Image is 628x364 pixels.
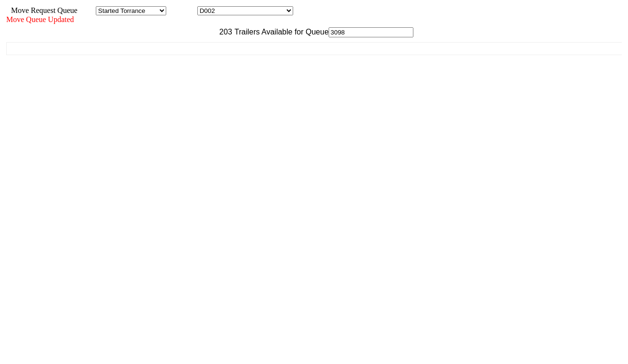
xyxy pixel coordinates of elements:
span: Move Queue Updated [6,15,74,23]
input: Filter Available Trailers [329,27,413,37]
span: Trailers Available for Queue [232,28,329,36]
span: Location [168,6,195,14]
span: Area [79,6,94,14]
span: Move Request Queue [6,6,78,14]
span: 203 [215,28,232,36]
